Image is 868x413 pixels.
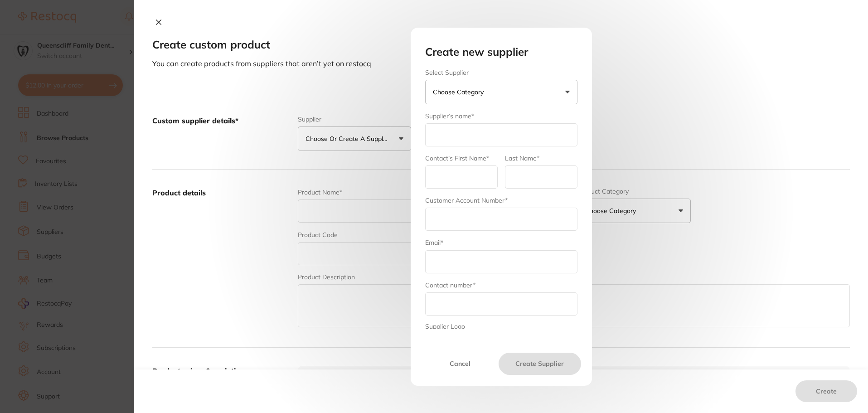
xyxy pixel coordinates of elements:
[425,69,577,76] label: Select Supplier
[433,87,487,97] p: Choose Category
[425,239,443,246] label: Email*
[499,353,581,374] button: Create Supplier
[425,112,474,120] label: Supplier’s name*
[425,323,577,330] label: Supplier Logo
[425,80,577,104] button: Choose Category
[425,46,577,58] h2: Create new supplier
[422,353,499,374] button: Cancel
[425,197,508,204] label: Customer Account Number*
[425,155,489,162] label: Contact’s First Name*
[505,155,539,162] label: Last Name*
[425,282,475,289] label: Contact number*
